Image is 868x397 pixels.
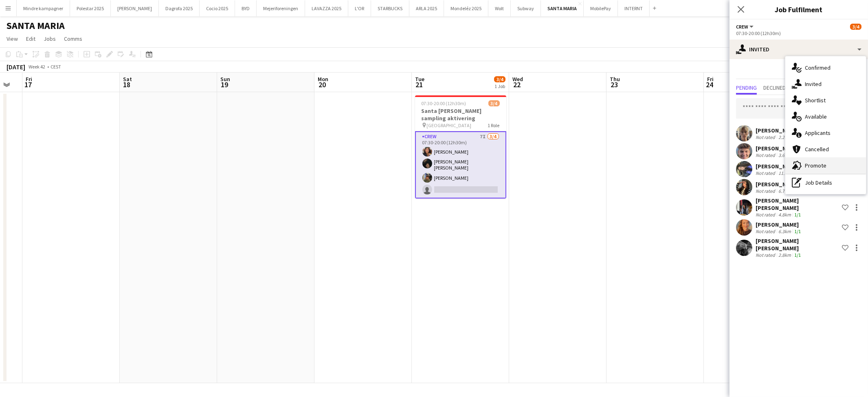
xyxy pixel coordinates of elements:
[27,64,47,70] span: Week 42
[756,127,802,134] div: [PERSON_NAME]
[756,228,777,234] div: Not rated
[730,4,868,15] h3: Job Fulfilment
[415,131,506,198] app-card-role: Crew7I3/407:30-20:00 (12h30m)[PERSON_NAME][PERSON_NAME] [PERSON_NAME][PERSON_NAME]
[257,0,305,16] button: Mejeriforeningen
[488,0,511,16] button: Wolt
[785,174,866,191] div: Job Details
[61,33,86,44] a: Comms
[794,252,801,258] app-skills-label: 1/1
[756,170,777,176] div: Not rated
[777,188,793,194] div: 6.7km
[756,181,802,188] div: [PERSON_NAME]
[756,145,802,152] div: [PERSON_NAME]
[123,75,132,83] span: Sat
[3,33,21,44] a: View
[756,212,777,218] div: Not rated
[122,80,132,89] span: 18
[756,237,839,252] div: [PERSON_NAME] [PERSON_NAME]
[756,221,802,228] div: [PERSON_NAME]
[316,80,328,89] span: 20
[23,33,39,44] a: Edit
[584,0,618,16] button: MobilePay
[24,80,32,89] span: 17
[219,80,230,89] span: 19
[805,146,829,153] span: Cancelled
[777,228,793,234] div: 6.3km
[305,0,348,16] button: LAVAZZA 2025
[444,0,488,16] button: Mondeléz 2025
[763,85,786,90] span: Declined
[736,85,757,90] span: Pending
[736,30,861,36] div: 07:30-20:00 (12h30m)
[415,107,506,122] h3: Santa [PERSON_NAME] sampling aktivering
[494,83,505,89] div: 1 Job
[7,63,25,71] div: [DATE]
[348,0,371,16] button: L'OR
[794,212,801,218] app-skills-label: 1/1
[609,80,620,89] span: 23
[111,0,159,16] button: [PERSON_NAME]
[51,64,61,70] div: CEST
[371,0,409,16] button: STARBUCKS
[805,113,827,120] span: Available
[511,80,523,89] span: 22
[511,0,541,16] button: Subway
[318,75,328,83] span: Mon
[64,35,82,42] span: Comms
[777,170,795,176] div: 11.9km
[756,152,777,158] div: Not rated
[756,252,777,258] div: Not rated
[414,80,424,89] span: 21
[756,188,777,194] div: Not rated
[756,197,839,212] div: [PERSON_NAME] [PERSON_NAME]
[488,100,500,106] span: 3/4
[706,80,714,89] span: 24
[415,95,506,198] app-job-card: 07:30-20:00 (12h30m)3/4Santa [PERSON_NAME] sampling aktivering [GEOGRAPHIC_DATA]1 RoleCrew7I3/407...
[26,35,35,42] span: Edit
[777,152,793,158] div: 3.6km
[805,80,822,88] span: Invited
[805,129,831,137] span: Applicants
[44,35,56,42] span: Jobs
[17,0,70,16] button: Mindre kampagner
[777,252,793,258] div: 2.8km
[409,0,444,16] button: ARLA 2025
[415,75,424,83] span: Tue
[610,75,620,83] span: Thu
[26,75,32,83] span: Fri
[220,75,230,83] span: Sun
[777,134,793,140] div: 2.2km
[494,76,505,82] span: 3/4
[618,0,650,16] button: INTERNT
[736,24,748,30] span: Crew
[235,0,257,16] button: BYD
[756,134,777,140] div: Not rated
[159,0,200,16] button: Dagrofa 2025
[200,0,235,16] button: Cocio 2025
[541,0,584,16] button: SANTA MARIA
[427,122,472,128] span: [GEOGRAPHIC_DATA]
[794,228,801,234] app-skills-label: 1/1
[488,122,500,128] span: 1 Role
[850,24,861,30] span: 3/4
[70,0,111,16] button: Polestar 2025
[707,75,714,83] span: Fri
[512,75,523,83] span: Wed
[40,33,59,44] a: Jobs
[805,64,831,71] span: Confirmed
[805,97,826,104] span: Shortlist
[756,163,805,170] div: [PERSON_NAME]
[805,162,826,169] span: Promote
[7,35,18,42] span: View
[730,40,868,59] div: Invited
[736,24,755,30] button: Crew
[777,212,793,218] div: 4.8km
[422,100,466,106] span: 07:30-20:00 (12h30m)
[7,20,65,32] h1: SANTA MARIA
